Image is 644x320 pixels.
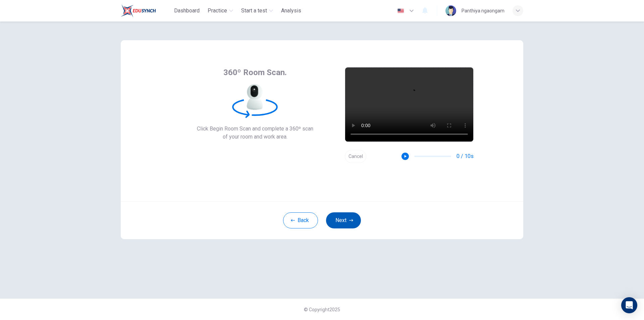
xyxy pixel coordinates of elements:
span: Analysis [281,7,301,15]
button: Dashboard [171,5,202,17]
span: 0 / 10s [457,152,474,160]
span: of your room and work area. [197,133,313,141]
span: Click Begin Room Scan and complete a 360º scan [197,125,313,133]
button: Cancel [345,150,366,163]
span: 360º Room Scan. [223,67,287,78]
span: Start a test [241,7,267,15]
button: Practice [205,5,236,17]
img: en [396,8,405,13]
span: Dashboard [174,7,200,15]
span: Practice [208,7,227,15]
button: Next [326,212,361,228]
img: Train Test logo [121,4,156,17]
button: Analysis [278,5,304,17]
div: Panthiya ngaongam [462,7,504,15]
button: Back [283,212,318,228]
div: Open Intercom Messenger [621,297,637,313]
a: Train Test logo [121,4,171,17]
img: Profile picture [445,5,456,16]
span: © Copyright 2025 [304,307,340,312]
button: Start a test [238,5,276,17]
